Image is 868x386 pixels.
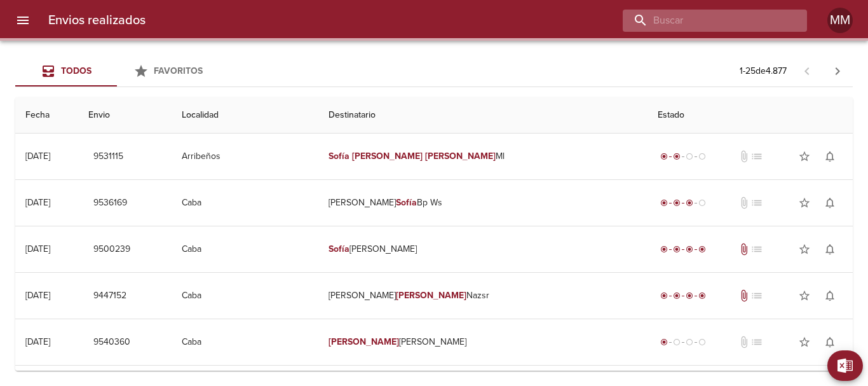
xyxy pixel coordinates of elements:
span: notifications_none [824,289,836,302]
span: Tiene documentos adjuntos [738,243,750,256]
div: En viaje [658,196,709,209]
em: [PERSON_NAME] [352,151,423,162]
button: Agregar a favoritos [792,144,817,169]
span: 9500239 [93,242,130,258]
th: Destinatario [318,97,648,134]
em: Sofía [329,151,349,162]
div: Abrir información de usuario [827,8,853,33]
div: [DATE] [25,290,50,301]
span: 9540360 [93,334,130,350]
span: radio_button_unchecked [673,338,681,346]
span: notifications_none [824,196,836,209]
span: No tiene pedido asociado [750,150,763,163]
div: Despachado [658,150,709,163]
em: Sofía [396,197,417,208]
span: notifications_none [824,243,836,256]
button: Agregar a favoritos [792,283,817,308]
span: star_border [798,336,811,348]
button: 9536169 [88,191,132,215]
span: No tiene documentos adjuntos [738,196,750,209]
div: [DATE] [25,197,50,208]
div: Entregado [658,243,709,256]
em: Sofía [329,244,349,254]
span: radio_button_checked [686,292,693,300]
span: star_border [798,243,811,256]
button: 9500239 [88,238,135,261]
button: Activar notificaciones [817,329,843,355]
td: [PERSON_NAME] [318,319,648,365]
td: Ml [318,134,648,179]
span: 9536169 [93,195,127,211]
span: radio_button_checked [698,245,706,253]
th: Localidad [172,97,318,134]
td: [PERSON_NAME] Nazsr [318,273,648,319]
td: Caba [172,273,318,319]
button: Activar notificaciones [817,283,843,308]
span: radio_button_checked [673,153,681,160]
span: No tiene documentos adjuntos [738,150,750,163]
input: buscar [623,10,785,32]
div: [DATE] [25,336,50,347]
div: Generado [658,336,709,348]
span: radio_button_checked [673,199,681,207]
button: Activar notificaciones [817,190,843,216]
th: Estado [648,97,853,134]
button: menu [8,5,38,36]
span: radio_button_unchecked [698,153,706,160]
span: radio_button_checked [660,153,668,160]
span: star_border [798,150,811,163]
span: star_border [798,196,811,209]
em: [PERSON_NAME] [329,336,399,347]
th: Fecha [15,97,78,134]
span: radio_button_unchecked [686,338,693,346]
span: No tiene pedido asociado [750,336,763,348]
em: [PERSON_NAME] [396,290,466,301]
button: Activar notificaciones [817,144,843,169]
span: radio_button_unchecked [698,199,706,207]
div: MM [827,8,853,33]
span: radio_button_checked [660,292,668,300]
td: Caba [172,226,318,272]
span: radio_button_checked [686,199,693,207]
button: Agregar a favoritos [792,329,817,355]
span: radio_button_unchecked [698,338,706,346]
td: [PERSON_NAME] Bp Ws [318,180,648,226]
span: radio_button_checked [673,292,681,300]
p: 1 - 25 de 4.877 [740,65,787,78]
button: Activar notificaciones [817,237,843,262]
span: Pagina siguiente [822,56,853,86]
div: Entregado [658,289,709,302]
h6: Envios realizados [48,10,146,31]
span: Todos [61,65,92,76]
button: 9531115 [88,145,129,169]
span: radio_button_checked [660,245,668,253]
td: Caba [172,180,318,226]
span: No tiene pedido asociado [750,196,763,209]
span: No tiene documentos adjuntos [738,336,750,348]
span: radio_button_checked [686,245,693,253]
span: radio_button_unchecked [686,153,693,160]
button: 9540360 [88,331,135,354]
td: [PERSON_NAME] [318,226,648,272]
div: [DATE] [25,244,50,254]
span: Favoritos [154,65,203,76]
span: radio_button_checked [698,292,706,300]
span: Tiene documentos adjuntos [738,289,750,302]
span: 9531115 [93,149,124,165]
button: Agregar a favoritos [792,190,817,216]
td: Arribeños [172,134,318,179]
td: Caba [172,319,318,365]
span: No tiene pedido asociado [750,243,763,256]
span: No tiene pedido asociado [750,289,763,302]
button: 9447152 [88,284,132,308]
span: radio_button_checked [660,199,668,207]
span: radio_button_checked [660,338,668,346]
div: [DATE] [25,151,50,162]
em: [PERSON_NAME] [425,151,496,162]
span: notifications_none [824,336,836,348]
span: notifications_none [824,150,836,163]
th: Envio [78,97,172,134]
div: Tabs Envios [15,56,219,86]
button: Exportar Excel [827,350,863,381]
span: 9447152 [93,288,126,304]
